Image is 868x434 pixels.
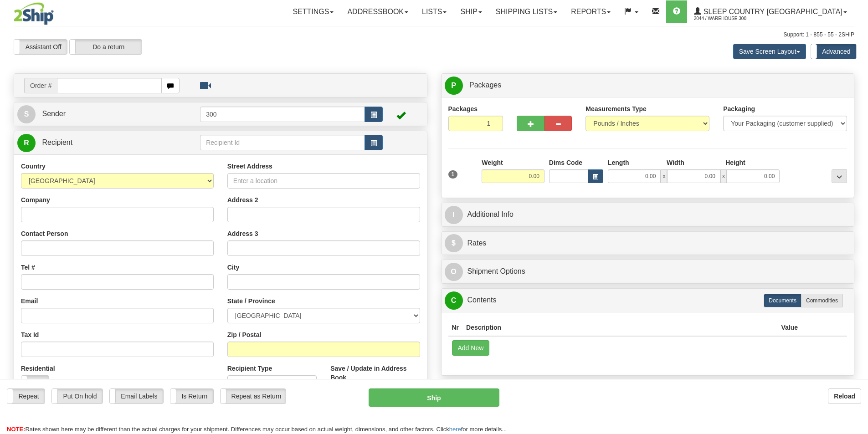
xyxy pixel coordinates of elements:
[21,330,39,339] label: Tax Id
[21,162,46,171] label: Country
[110,389,163,403] label: Email Labels
[725,158,745,167] label: Height
[7,389,45,403] label: Repeat
[834,393,855,400] b: Reload
[448,104,478,113] label: Packages
[764,294,801,307] label: Documents
[549,158,582,167] label: Dims Code
[221,389,286,403] label: Repeat as Return
[445,205,851,224] a: IAdditional Info
[445,291,463,310] span: C
[17,134,36,152] span: R
[340,0,415,23] a: Addressbook
[330,364,420,382] label: Save / Update in Address Book
[489,0,564,23] a: Shipping lists
[227,296,275,306] label: State / Province
[701,8,842,15] span: Sleep Country [GEOGRAPHIC_DATA]
[286,0,340,23] a: Settings
[448,170,458,179] span: 1
[564,0,617,23] a: Reports
[200,135,365,150] input: Recipient Id
[227,195,258,204] label: Address 2
[801,294,843,307] label: Commodities
[24,78,57,93] span: Order #
[14,40,67,54] label: Assistant Off
[70,40,142,54] label: Do a return
[847,170,867,263] iframe: chat widget
[445,263,463,281] span: O
[445,77,463,95] span: P
[21,195,50,204] label: Company
[227,162,272,171] label: Street Address
[227,364,272,373] label: Recipient Type
[52,389,103,403] label: Put On hold
[227,173,420,189] input: Enter a location
[14,31,854,39] div: Support: 1 - 855 - 55 - 2SHIP
[667,158,684,167] label: Width
[227,330,262,339] label: Zip / Postal
[17,105,36,123] span: S
[469,81,501,89] span: Packages
[452,340,490,356] button: Add New
[832,169,847,183] div: ...
[21,364,55,373] label: Residential
[453,0,488,23] a: Ship
[415,0,453,23] a: Lists
[608,158,629,167] label: Length
[445,206,463,224] span: I
[445,291,851,310] a: CContents
[586,104,647,113] label: Measurements Type
[21,296,38,306] label: Email
[369,388,499,407] button: Ship
[462,319,777,336] th: Description
[17,105,200,123] a: S Sender
[21,376,49,390] label: No
[687,0,854,23] a: Sleep Country [GEOGRAPHIC_DATA] 2044 / Warehouse 300
[170,389,213,403] label: Is Return
[445,234,851,253] a: $Rates
[14,2,54,25] img: logo2044.jpg
[445,234,463,252] span: $
[720,169,727,183] span: x
[661,169,667,183] span: x
[7,426,25,433] span: NOTE:
[828,388,861,404] button: Reload
[723,104,755,113] label: Packaging
[227,263,239,272] label: City
[42,110,66,117] span: Sender
[482,158,503,167] label: Weight
[42,138,72,146] span: Recipient
[449,426,461,433] a: here
[448,319,463,336] th: Nr
[200,107,365,122] input: Sender Id
[733,44,806,59] button: Save Screen Layout
[445,76,851,95] a: P Packages
[777,319,801,336] th: Value
[811,44,856,59] label: Advanced
[694,14,762,23] span: 2044 / Warehouse 300
[17,133,180,152] a: R Recipient
[445,262,851,281] a: OShipment Options
[227,229,258,238] label: Address 3
[21,263,35,272] label: Tel #
[21,229,68,238] label: Contact Person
